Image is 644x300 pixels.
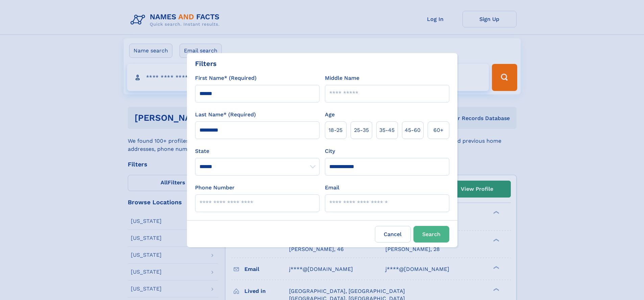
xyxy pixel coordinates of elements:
label: Middle Name [325,74,359,82]
label: First Name* (Required) [195,74,257,82]
label: Phone Number [195,184,235,192]
span: 60+ [433,126,444,134]
label: Cancel [375,226,411,243]
label: Last Name* (Required) [195,111,256,119]
button: Search [413,226,449,243]
span: 25‑35 [354,126,369,134]
span: 35‑45 [379,126,395,134]
label: Age [325,111,335,119]
label: City [325,147,335,155]
label: Email [325,184,339,192]
label: State [195,147,319,155]
span: 18‑25 [329,126,342,134]
div: Filters [195,59,217,69]
span: 45‑60 [405,126,421,134]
